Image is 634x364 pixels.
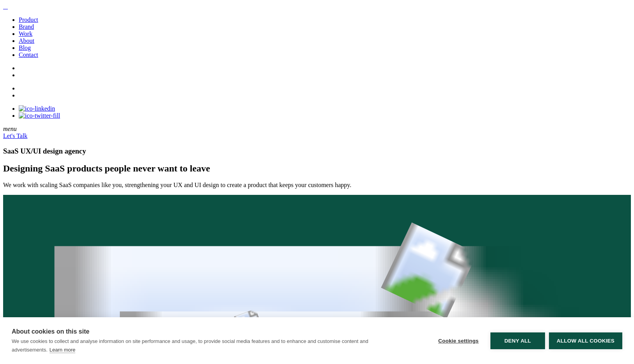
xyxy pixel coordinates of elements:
p: We use cookies to collect and analyse information on site performance and usage, to provide socia... [12,338,368,353]
a: Let's Talk [3,133,27,139]
span: people [105,163,131,173]
a: Learn more [50,347,75,353]
span: products [67,163,102,173]
span: want [158,163,178,173]
strong: About cookies on this site [12,328,89,335]
span: never [133,163,155,173]
button: Deny all [490,332,545,349]
img: ico-linkedin [19,105,55,112]
button: Cookie settings [430,332,487,349]
p: We work with scaling SaaS companies like you, strengthening your UX and UI design to create a pro... [3,182,631,189]
em: menu [3,125,17,132]
span: SaaS [45,163,65,173]
button: Allow all cookies [549,332,622,349]
span: leave [190,163,210,173]
a: Blog [19,44,31,51]
span: Designing [3,163,43,173]
a: Work [19,30,32,37]
a: Contact [19,51,38,58]
img: ico-twitter-fill [19,112,60,119]
a: About [19,37,34,44]
span: to [180,163,188,173]
a: Brand [19,23,34,30]
a: Product [19,16,38,23]
h1: SaaS UX/UI design agency [3,147,631,155]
